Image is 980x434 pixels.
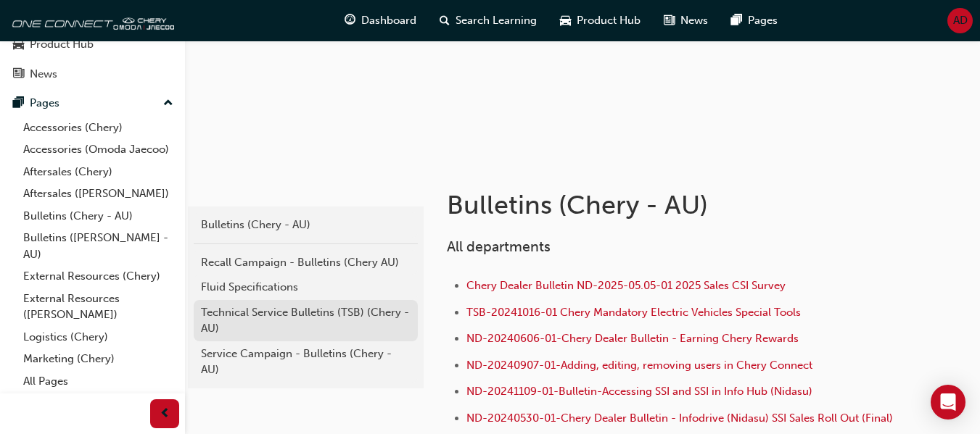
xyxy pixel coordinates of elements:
span: prev-icon [160,405,170,423]
div: Bulletins (Chery - AU) [201,217,411,233]
span: Pages [748,12,778,29]
button: Pages [6,90,179,117]
a: News [6,61,179,88]
h1: Bulletins (Chery - AU) [447,189,870,221]
a: Service Campaign - Bulletins (Chery - AU) [194,341,418,383]
span: guage-icon [345,12,355,30]
span: car-icon [560,12,571,30]
a: pages-iconPages [720,6,789,36]
a: Chery Dealer Bulletin ND-2025-05.05-01 2025 Sales CSI Survey [466,279,786,292]
a: Bulletins ([PERSON_NAME] - AU) [17,227,179,265]
div: News [30,66,57,83]
a: All Pages [17,370,179,393]
a: Aftersales ([PERSON_NAME]) [17,183,179,205]
span: news-icon [664,12,675,30]
a: news-iconNews [652,6,720,36]
a: ND-20240606-01-Chery Dealer Bulletin - Earning Chery Rewards [466,332,799,345]
a: guage-iconDashboard [333,6,428,36]
a: Marketing (Chery) [17,348,179,370]
div: Recall Campaign - Bulletins (Chery AU) [201,254,411,271]
div: Product Hub [30,36,94,53]
a: Bulletins (Chery - AU) [17,205,179,228]
span: car-icon [13,38,24,51]
a: Accessories (Omoda Jaecoo) [17,138,179,161]
span: Product Hub [577,12,641,29]
div: Service Campaign - Bulletins (Chery - AU) [201,346,411,378]
img: oneconnect [7,6,174,35]
a: Recall Campaign - Bulletins (Chery AU) [194,250,418,275]
span: news-icon [13,68,24,81]
a: search-iconSearch Learning [428,6,548,36]
a: car-iconProduct Hub [548,6,652,36]
span: pages-icon [13,97,24,110]
span: Search Learning [456,12,537,29]
span: News [680,12,708,29]
div: Fluid Specifications [201,279,411,296]
a: TSB-20241016-01 Chery Mandatory Electric Vehicles Special Tools [466,306,801,319]
div: Open Intercom Messenger [931,385,965,420]
span: pages-icon [731,12,742,30]
span: All departments [447,238,551,255]
a: Product Hub [6,31,179,58]
span: Dashboard [361,12,416,29]
a: ND-20240530-01-Chery Dealer Bulletin - Infodrive (Nidasu) SSI Sales Roll Out (Final) [466,412,893,425]
a: ND-20240907-01-Adding, editing, removing users in Chery Connect [466,359,812,372]
a: Accessories (Chery) [17,117,179,139]
a: ND-20241109-01-Bulletin-Accessing SSI and SSI in Info Hub (Nidasu) [466,385,812,398]
a: Logistics (Chery) [17,326,179,349]
a: External Resources (Chery) [17,265,179,288]
a: Technical Service Bulletins (TSB) (Chery - AU) [194,300,418,341]
span: search-icon [440,12,450,30]
a: Fluid Specifications [194,275,418,300]
a: Aftersales (Chery) [17,161,179,183]
a: Bulletins (Chery - AU) [194,212,418,238]
button: AD [947,8,973,33]
span: AD [953,12,968,29]
span: up-icon [163,94,173,113]
div: Technical Service Bulletins (TSB) (Chery - AU) [201,304,411,337]
a: External Resources ([PERSON_NAME]) [17,288,179,326]
div: Pages [30,95,59,112]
